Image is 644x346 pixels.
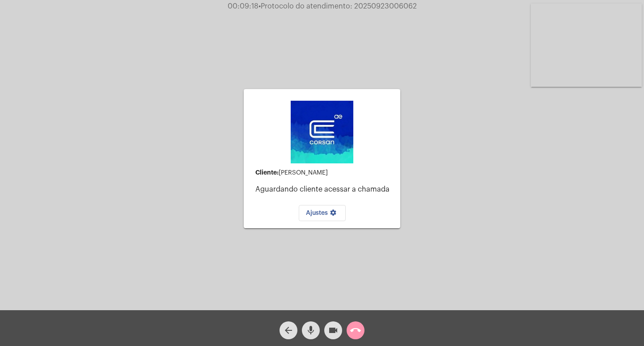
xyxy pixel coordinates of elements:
mat-icon: videocam [328,325,339,336]
p: Aguardando cliente acessar a chamada [255,185,393,193]
span: • [258,3,261,10]
mat-icon: arrow_back [283,325,294,336]
button: Ajustes [299,205,346,221]
mat-icon: settings [328,209,339,220]
img: d4669ae0-8c07-2337-4f67-34b0df7f5ae4.jpeg [291,101,353,163]
div: [PERSON_NAME] [255,169,393,176]
mat-icon: mic [305,325,316,336]
mat-icon: call_end [350,325,361,336]
span: Ajustes [306,210,339,216]
strong: Cliente: [255,169,279,175]
span: Protocolo do atendimento: 20250923006062 [258,3,417,10]
span: 00:09:18 [228,3,258,10]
